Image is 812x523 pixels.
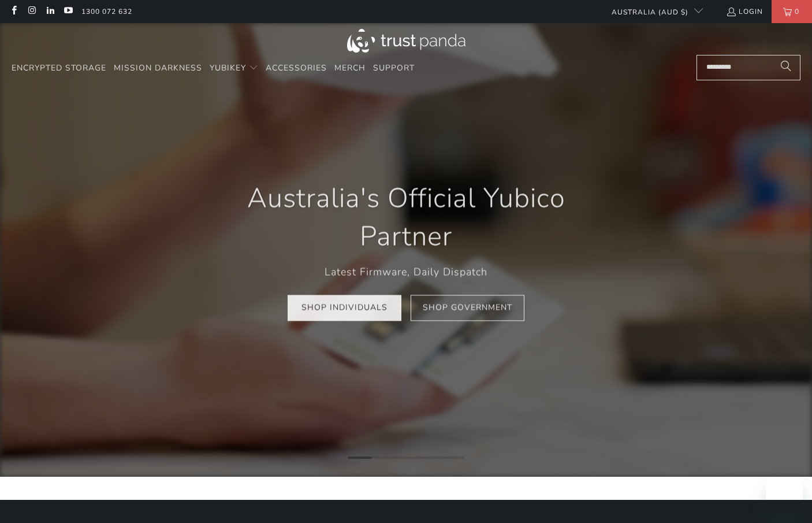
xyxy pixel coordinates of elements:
[347,29,465,53] img: Trust Panda Australia
[334,55,366,82] a: Merch
[215,179,597,255] h1: Australia's Official Yubico Partner
[766,477,803,514] iframe: Button to launch messaging window
[334,62,366,73] span: Merch
[696,55,800,80] input: Search...
[772,55,800,80] button: Search
[441,457,464,459] li: Page dot 5
[411,295,524,321] a: Shop Government
[210,55,258,82] summary: YubiKey
[266,62,327,73] span: Accessories
[12,55,415,82] nav: Translation missing: en.navigation.header.main_nav
[394,457,418,459] li: Page dot 3
[27,7,36,16] a: Trust Panda Australia on Instagram
[114,55,202,82] a: Mission Darkness
[210,62,246,73] span: YubiKey
[726,5,763,18] a: Login
[418,457,441,459] li: Page dot 4
[12,55,106,82] a: Encrypted Storage
[266,55,327,82] a: Accessories
[373,55,415,82] a: Support
[288,295,401,321] a: Shop Individuals
[373,62,415,73] span: Support
[9,7,18,16] a: Trust Panda Australia on Facebook
[114,62,202,73] span: Mission Darkness
[12,62,106,73] span: Encrypted Storage
[215,264,597,281] p: Latest Firmware, Daily Dispatch
[81,5,132,18] a: 1300 072 632
[45,7,55,16] a: Trust Panda Australia on LinkedIn
[63,7,73,16] a: Trust Panda Australia on YouTube
[371,457,394,459] li: Page dot 2
[348,457,371,459] li: Page dot 1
